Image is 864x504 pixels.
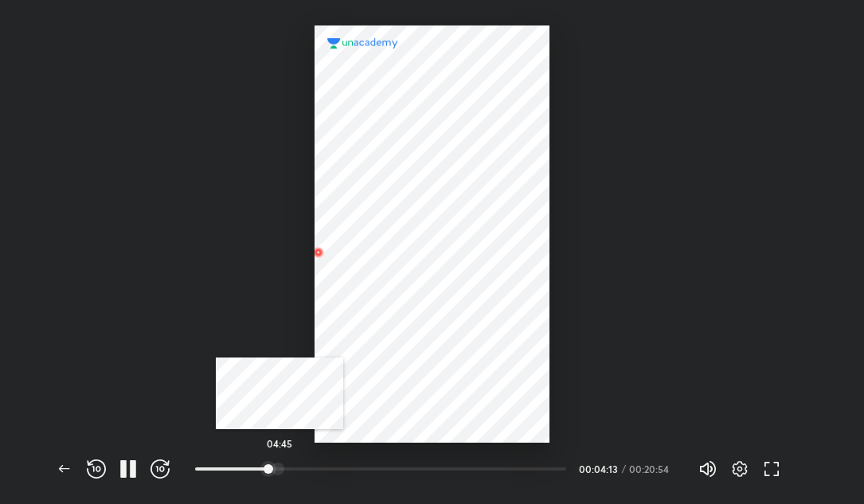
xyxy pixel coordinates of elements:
[267,439,292,448] h5: 04:45
[309,243,328,262] img: wMgqJGBwKWe8AAAAABJRU5ErkJggg==
[579,464,619,474] div: 00:04:13
[629,464,673,474] div: 00:20:54
[327,38,397,49] img: logo.2a7e12a2.svg
[622,464,626,474] div: /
